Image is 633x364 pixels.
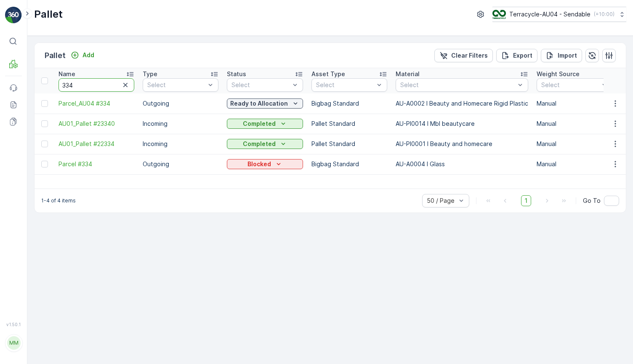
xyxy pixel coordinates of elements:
[537,120,612,128] p: Manual
[143,140,218,148] p: Incoming
[496,49,537,62] button: Export
[541,81,599,89] p: Select
[34,8,63,21] p: Pallet
[396,140,528,148] p: AU-PI0001 I Beauty and homecare
[537,160,612,168] p: Manual
[143,99,218,108] p: Outgoing
[558,51,577,60] p: Import
[311,140,387,148] p: Pallet Standard
[5,329,22,357] button: MM
[147,81,205,89] p: Select
[67,50,98,60] button: Add
[59,78,134,92] input: Search
[231,81,290,89] p: Select
[311,120,387,128] p: Pallet Standard
[5,322,22,327] span: v 1.50.1
[143,160,218,168] p: Outgoing
[59,99,134,108] a: Parcel_AU04 #334
[41,100,48,107] div: Toggle Row Selected
[400,81,515,89] p: Select
[541,49,582,62] button: Import
[451,51,488,60] p: Clear Filters
[59,120,134,128] a: AU01_Pallet #23340
[396,99,528,108] p: AU-A0002 I Beauty and Homecare Rigid Plastic
[311,99,387,108] p: Bigbag Standard
[227,139,303,149] button: Completed
[537,99,612,108] p: Manual
[230,99,288,108] p: Ready to Allocation
[5,7,22,24] img: logo
[311,160,387,168] p: Bigbag Standard
[537,70,580,78] p: Weight Source
[396,160,528,168] p: AU-A0004 I Glass
[59,140,134,148] a: AU01_Pallet #22334
[227,70,246,78] p: Status
[227,98,303,109] button: Ready to Allocation
[59,160,134,168] a: Parcel #334
[7,336,21,350] div: MM
[492,10,506,19] img: terracycle_logo.png
[243,120,276,128] p: Completed
[41,197,76,204] p: 1-4 of 4 items
[396,70,420,78] p: Material
[143,70,157,78] p: Type
[82,51,94,59] p: Add
[227,159,303,169] button: Blocked
[492,7,626,22] button: Terracycle-AU04 - Sendable(+10:00)
[509,10,590,19] p: Terracycle-AU04 - Sendable
[316,81,374,89] p: Select
[143,120,218,128] p: Incoming
[521,195,531,206] span: 1
[594,11,614,18] p: ( +10:00 )
[247,160,271,168] p: Blocked
[537,140,612,148] p: Manual
[41,141,48,147] div: Toggle Row Selected
[41,161,48,167] div: Toggle Row Selected
[227,119,303,129] button: Completed
[311,70,345,78] p: Asset Type
[243,140,276,148] p: Completed
[396,120,528,128] p: AU-PI0014 I Mbl beautycare
[41,120,48,127] div: Toggle Row Selected
[59,70,75,78] p: Name
[513,51,532,60] p: Export
[45,50,66,61] p: Pallet
[434,49,493,62] button: Clear Filters
[583,197,601,205] span: Go To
